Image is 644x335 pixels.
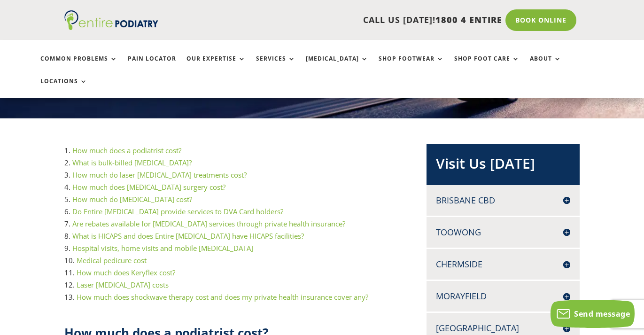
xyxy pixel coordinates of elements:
[436,258,570,270] h4: Chermside
[72,219,345,228] a: Are rebates available for [MEDICAL_DATA] services through private health insurance?
[436,154,570,178] h2: Visit Us [DATE]
[72,158,192,167] a: What is bulk-billed [MEDICAL_DATA]?
[72,146,181,155] a: How much does a podiatrist cost?
[72,243,253,253] a: Hospital visits, home visits and mobile [MEDICAL_DATA]
[530,55,561,76] a: About
[454,55,520,76] a: Shop Foot Care
[379,55,444,76] a: Shop Footwear
[436,290,570,302] h4: Morayfield
[72,231,304,241] a: What is HICAPS and does Entire [MEDICAL_DATA] have HICAPS facilities?
[182,14,502,26] p: CALL US [DATE]!
[72,182,225,192] a: How much does [MEDICAL_DATA] surgery cost?
[77,280,169,289] a: Laser [MEDICAL_DATA] costs
[72,207,283,216] a: Do Entire [MEDICAL_DATA] provide services to DVA Card holders?
[64,23,158,32] a: Entire Podiatry
[306,55,368,76] a: [MEDICAL_DATA]
[77,292,368,302] a: How much does shockwave therapy cost and does my private health insurance cover any?
[551,300,635,328] button: Send message
[505,9,576,31] a: Book Online
[256,55,295,76] a: Services
[77,256,147,265] a: Medical pedicure cost
[64,10,158,30] img: logo (1)
[72,195,192,204] a: How much do [MEDICAL_DATA] cost?
[186,55,246,76] a: Our Expertise
[574,309,630,319] span: Send message
[435,14,502,25] span: 1800 4 ENTIRE
[40,78,87,98] a: Locations
[72,170,247,179] a: How much do laser [MEDICAL_DATA] treatments cost?
[436,226,570,238] h4: Toowong
[436,195,570,206] h4: Brisbane CBD
[128,55,176,76] a: Pain Locator
[436,322,570,334] h4: [GEOGRAPHIC_DATA]
[77,268,175,277] a: How much does Keryflex cost?
[40,55,117,76] a: Common Problems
